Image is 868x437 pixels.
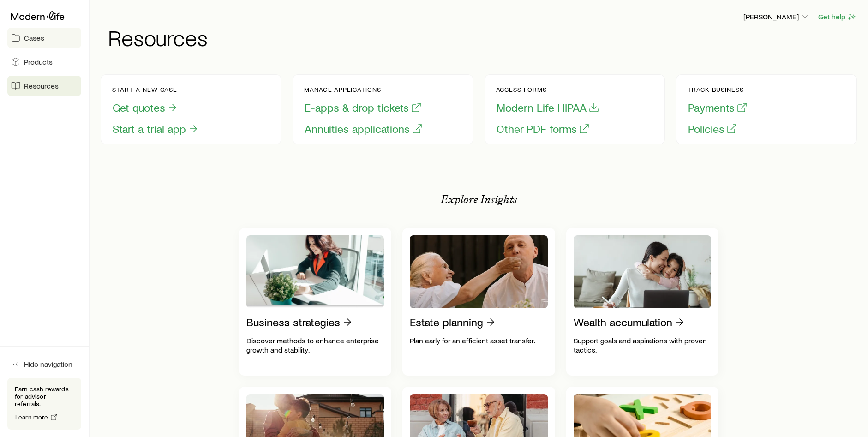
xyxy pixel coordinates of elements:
button: [PERSON_NAME] [743,12,810,23]
span: Products [24,57,53,66]
p: Track business [688,86,748,93]
p: Explore Insights [441,193,517,206]
span: Resources [24,81,59,90]
p: Business strategies [246,316,340,329]
button: E-apps & drop tickets [304,101,422,115]
button: Annuities applications [304,122,423,136]
p: Earn cash rewards for advisor referrals. [15,385,74,407]
p: Wealth accumulation [574,316,672,329]
a: Business strategiesDiscover methods to enhance enterprise growth and stability. [239,228,392,376]
p: Support goals and aspirations with proven tactics. [574,336,712,354]
span: Cases [24,33,44,42]
p: Manage applications [304,86,423,93]
a: Cases [7,28,81,48]
p: Plan early for an efficient asset transfer. [410,336,548,345]
img: Wealth accumulation [574,235,712,308]
button: Modern Life HIPAA [496,101,600,115]
span: Hide navigation [24,359,72,369]
button: Get help [818,12,857,22]
p: Access forms [496,86,600,93]
p: Start a new case [112,86,199,93]
button: Payments [688,101,748,115]
div: Earn cash rewards for advisor referrals.Learn more [7,378,81,430]
button: Start a trial app [112,122,199,136]
a: Wealth accumulationSupport goals and aspirations with proven tactics. [566,228,719,376]
img: Estate planning [410,235,548,308]
img: Business strategies [246,235,384,308]
button: Policies [688,122,738,136]
p: Estate planning [410,316,483,329]
a: Estate planningPlan early for an efficient asset transfer. [402,228,555,376]
a: Resources [7,76,81,96]
p: [PERSON_NAME] [743,12,810,21]
a: Products [7,52,81,72]
span: Learn more [15,414,48,420]
button: Hide navigation [7,354,81,374]
h1: Resources [108,26,857,48]
p: Discover methods to enhance enterprise growth and stability. [246,336,384,354]
button: Other PDF forms [496,122,590,136]
button: Get quotes [112,101,179,115]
